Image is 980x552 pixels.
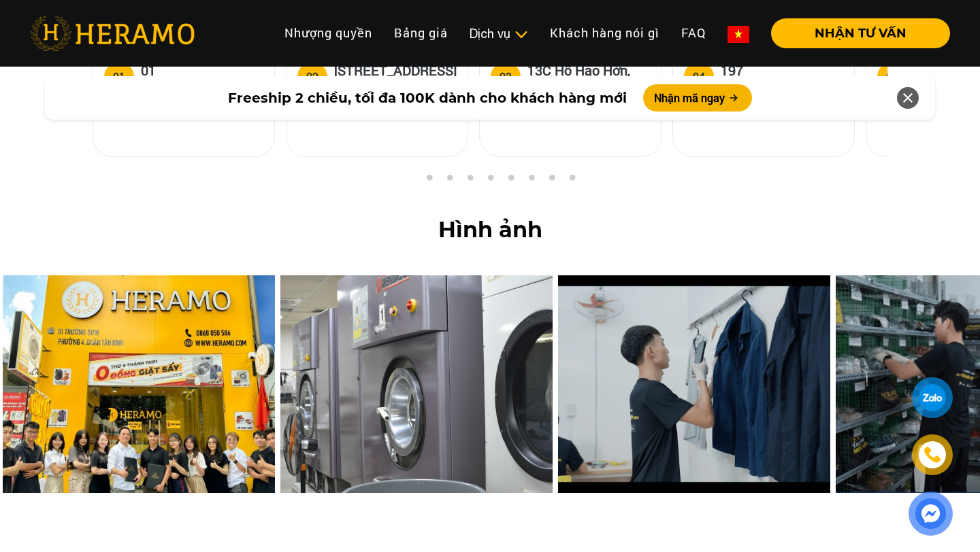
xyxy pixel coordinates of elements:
a: Nhượng quyền [274,18,383,48]
button: 1 [402,174,415,188]
button: 8 [544,174,558,188]
button: 3 [442,174,456,188]
button: 6 [504,174,517,188]
button: 4 [463,174,476,188]
a: Khách hàng nói gì [539,18,670,48]
a: NHẬN TƯ VẤN [760,27,950,39]
button: Nhận mã ngay [643,84,752,111]
img: phone-icon [924,447,941,463]
img: vn-flag.png [728,26,749,43]
a: phone-icon [913,435,953,475]
h2: Hình ảnh [22,217,958,243]
span: Freeship 2 chiều, tối đa 100K dành cho khách hàng mới [228,88,627,108]
button: 7 [524,174,538,188]
img: hinh-anh-desktop-1.jpg [3,275,275,493]
div: Dịch vụ [470,24,528,43]
button: 2 [422,174,436,188]
img: subToggleIcon [514,28,528,41]
img: hinh-anh-desktop-7.jpg [280,275,553,493]
img: heramo-logo.png [30,16,195,51]
img: hinh-anh-desktop-8.jpg [558,275,830,493]
button: NHẬN TƯ VẤN [771,18,950,48]
button: 9 [565,174,578,188]
a: FAQ [670,18,717,48]
button: 5 [483,174,497,188]
a: Bảng giá [383,18,459,48]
